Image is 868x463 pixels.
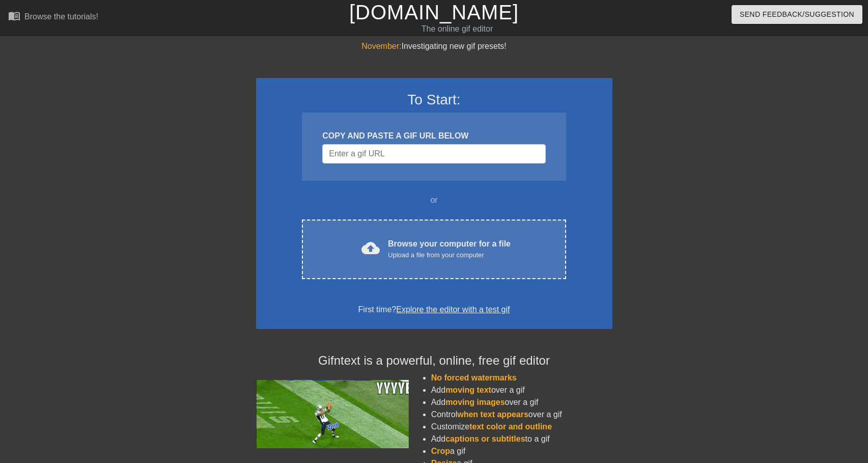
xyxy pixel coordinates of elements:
div: Upload a file from your computer [388,250,511,260]
a: Browse the tutorials! [8,10,98,25]
input: Username [322,144,545,164]
h4: Gifntext is a powerful, online, free gif editor [256,353,612,368]
li: Customize [431,421,612,433]
span: No forced watermarks [431,373,517,382]
li: Add over a gif [431,384,612,396]
div: First time? [269,304,599,316]
span: Crop [431,447,450,455]
li: a gif [431,445,612,457]
li: Add over a gif [431,396,612,408]
h3: To Start: [269,91,599,108]
li: Add to a gif [431,433,612,445]
div: COPY AND PASTE A GIF URL BELOW [322,130,545,142]
span: Send Feedback/Suggestion [740,8,854,21]
span: when text appears [457,410,528,419]
a: Explore the editor with a test gif [396,305,510,314]
span: menu_book [8,10,20,22]
div: Browse the tutorials! [24,12,98,21]
a: [DOMAIN_NAME] [349,1,519,23]
img: football_small.gif [256,380,409,448]
div: Browse your computer for a file [388,238,511,260]
div: The online gif editor [294,23,620,35]
span: moving text [445,386,491,394]
div: or [283,194,586,206]
li: Control over a gif [431,408,612,421]
span: captions or subtitles [445,434,525,443]
span: moving images [445,398,505,406]
button: Send Feedback/Suggestion [732,5,862,24]
span: text color and outline [469,422,552,431]
div: Investigating new gif presets! [256,40,612,52]
span: November: [361,42,401,50]
span: cloud_upload [361,239,380,257]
